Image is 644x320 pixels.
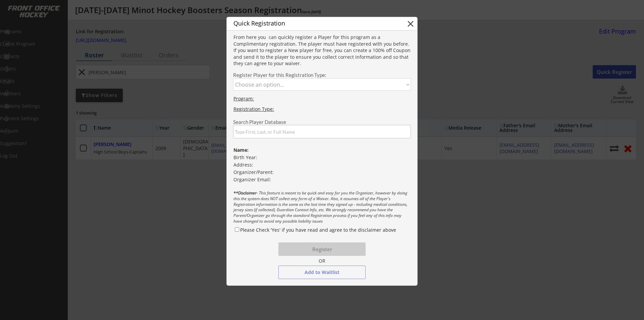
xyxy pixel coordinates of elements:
[233,20,366,26] div: Quick Registration
[240,227,396,233] label: Please Check 'Yes' if you have read and agree to the disclaimer above
[233,120,411,125] div: Search Player Database
[233,169,410,176] div: Organizer/Parent:
[233,190,411,224] div: - This feature is meant to be quick and easy for you the Organizer, however by doing this the sys...
[278,242,366,256] button: Register
[233,176,411,183] div: Organizer Email:
[233,190,257,196] strong: **Disclaimer
[233,154,411,161] div: Birth Year:
[233,34,411,67] div: From here you can quickly register a Player for this program as a Complimentary registration. The...
[233,162,411,168] div: Address:
[233,125,411,138] input: Type First, Last, or Full Name
[233,106,274,112] u: Registration Type:
[278,266,366,279] button: Add to Waitlist
[406,19,416,29] button: close
[314,258,329,264] div: OR
[233,147,410,153] div: Name:
[233,73,411,78] div: Register Player for this Registration Type:
[233,95,254,102] u: Program:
